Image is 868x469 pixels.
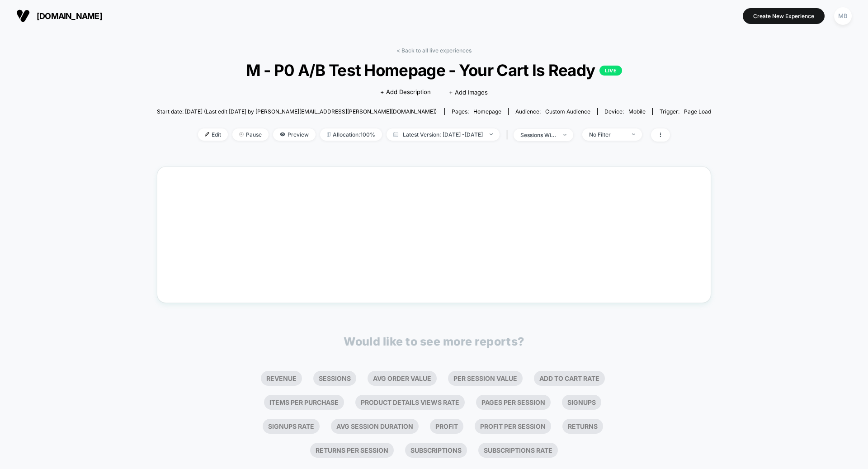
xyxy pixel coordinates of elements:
button: [DOMAIN_NAME] [14,9,105,23]
div: Trigger: [660,108,711,115]
div: MB [834,7,852,25]
li: Per Session Value [448,371,523,386]
li: Pages Per Session [476,395,551,410]
span: Edit [198,128,228,141]
span: [DOMAIN_NAME] [37,11,102,21]
img: calendar [393,132,398,137]
span: Pause [232,128,269,141]
button: Create New Experience [743,8,825,24]
div: Audience: [515,108,590,115]
li: Signups [562,395,601,410]
img: end [490,133,493,135]
li: Avg Session Duration [331,419,419,434]
li: Subscriptions Rate [478,443,558,458]
li: Sessions [313,371,356,386]
span: Start date: [DATE] (Last edit [DATE] by [PERSON_NAME][EMAIL_ADDRESS][PERSON_NAME][DOMAIN_NAME]) [157,108,437,115]
img: Visually logo [16,9,30,23]
button: MB [831,7,854,25]
img: end [563,134,566,136]
li: Profit [430,419,463,434]
img: edit [205,132,209,137]
li: Avg Order Value [368,371,437,386]
span: Custom Audience [545,108,590,115]
div: No Filter [589,131,625,138]
span: mobile [628,108,646,115]
li: Returns Per Session [310,443,394,458]
span: Preview [273,128,316,141]
span: Latest Version: [DATE] - [DATE] [387,128,500,141]
div: sessions with impression [520,132,557,138]
div: Pages: [452,108,501,115]
img: end [632,133,635,135]
p: Would like to see more reports? [344,335,524,348]
span: + Add Description [380,88,431,97]
li: Revenue [261,371,302,386]
img: end [239,132,244,137]
a: < Back to all live experiences [396,47,472,54]
li: Add To Cart Rate [534,371,605,386]
li: Subscriptions [405,443,467,458]
li: Profit Per Session [475,419,551,434]
span: Page Load [684,108,711,115]
li: Items Per Purchase [264,395,344,410]
p: LIVE [599,66,622,76]
span: | [504,128,514,142]
span: M - P0 A/B Test Homepage - Your Cart Is Ready [184,61,684,80]
li: Product Details Views Rate [355,395,465,410]
li: Signups Rate [263,419,320,434]
li: Returns [562,419,603,434]
span: + Add Images [449,89,488,96]
img: rebalance [327,132,330,137]
span: homepage [473,108,501,115]
span: Allocation: 100% [320,128,382,141]
span: Device: [597,108,652,115]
